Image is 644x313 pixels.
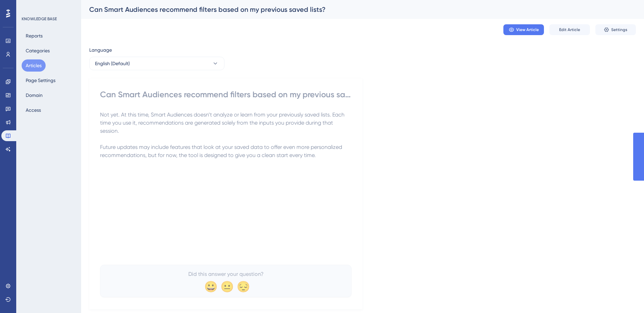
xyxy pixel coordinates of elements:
iframe: UserGuiding AI Assistant Launcher [616,286,636,307]
button: Edit Article [549,24,590,35]
div: Can Smart Audiences recommend filters based on my previous saved lists? [100,89,352,100]
button: Settings [595,24,636,35]
button: Articles [22,59,46,72]
div: KNOWLEDGE BASE [22,16,57,22]
button: Categories [22,45,54,57]
button: View Article [503,24,544,35]
span: View Article [516,27,539,32]
span: Future updates may include features that look at your saved data to offer even more personalized ... [100,144,343,158]
span: Not yet. At this time, Smart Audiences doesn’t analyze or learn from your previously saved lists.... [100,111,346,134]
div: Can Smart Audiences recommend filters based on my previous saved lists? [89,5,619,14]
span: Language [89,46,112,54]
span: Did this answer your question? [188,270,264,278]
button: English (Default) [89,57,224,70]
span: English (Default) [95,59,130,68]
span: Edit Article [559,27,580,32]
button: Access [22,104,45,116]
span: Settings [611,27,627,32]
button: Page Settings [22,74,59,86]
button: Reports [22,30,47,42]
button: Domain [22,89,47,101]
